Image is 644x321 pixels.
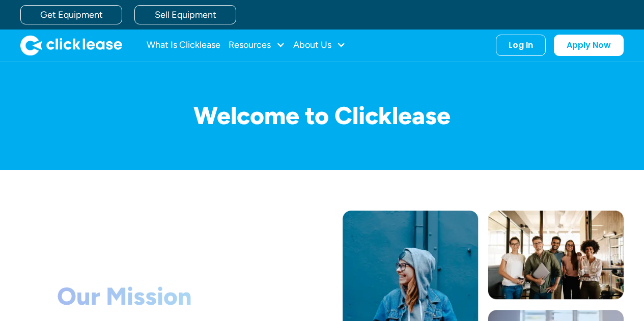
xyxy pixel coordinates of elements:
[57,282,301,311] h1: Our Mission
[20,35,122,55] img: Clicklease logo
[509,40,533,50] div: Log In
[134,5,236,24] a: Sell Equipment
[20,102,624,129] h1: Welcome to Clicklease
[554,35,624,56] a: Apply Now
[20,5,122,24] a: Get Equipment
[147,35,220,55] a: What Is Clicklease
